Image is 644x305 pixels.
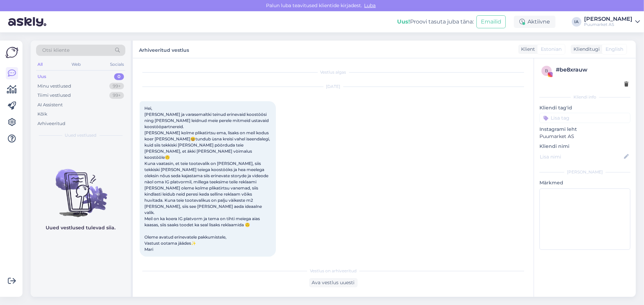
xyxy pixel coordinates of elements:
p: Kliendi tag'id [539,104,630,111]
div: AI Assistent [37,102,63,108]
label: Arhiveeritud vestlus [139,45,189,54]
p: Märkmed [539,179,630,186]
a: [PERSON_NAME]Puumarket AS [584,16,640,27]
span: Otsi kliente [42,47,69,54]
p: Puumarket AS [539,133,630,140]
div: [PERSON_NAME] [539,169,630,175]
div: Kõik [37,111,47,118]
div: Puumarket AS [584,22,632,27]
input: Lisa nimi [540,153,623,161]
p: Kliendi nimi [539,143,630,150]
p: Uued vestlused tulevad siia. [46,224,116,231]
span: Uued vestlused [65,132,97,138]
div: 0 [114,73,124,80]
div: # be8xrauw [556,66,628,74]
div: Klienditugi [571,46,600,53]
p: Instagrami leht [539,126,630,133]
div: Klient [518,46,535,53]
div: Vestlus algas [140,69,527,75]
div: Arhiveeritud [37,120,65,127]
button: Emailid [476,15,506,28]
span: Vestlus on arhiveeritud [310,268,357,274]
div: Ava vestlus uuesti [309,278,358,287]
div: Proovi tasuta juba täna: [397,18,474,26]
span: 9:14 [142,257,167,262]
div: 99+ [109,92,124,99]
div: All [36,60,44,69]
div: Minu vestlused [37,83,71,90]
div: Socials [109,60,125,69]
div: Web [70,60,82,69]
div: 99+ [109,83,124,90]
div: Tiimi vestlused [37,92,71,99]
span: Estonian [541,46,562,53]
img: No chats [31,157,131,218]
b: Uus! [397,18,410,25]
div: [DATE] [140,83,527,90]
img: Askly Logo [5,46,18,59]
span: Luba [362,2,378,9]
span: b [545,68,548,73]
span: English [606,46,623,53]
div: Uus [37,73,46,80]
div: Aktiivne [514,16,555,28]
div: [PERSON_NAME] [584,16,632,22]
div: IA [572,17,581,27]
input: Lisa tag [539,113,630,123]
div: Kliendi info [539,94,630,100]
span: Hei, [PERSON_NAME] ja varasemaltki teinud erinevaid koostöösi ning [PERSON_NAME] leidnud meie per... [144,106,271,252]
